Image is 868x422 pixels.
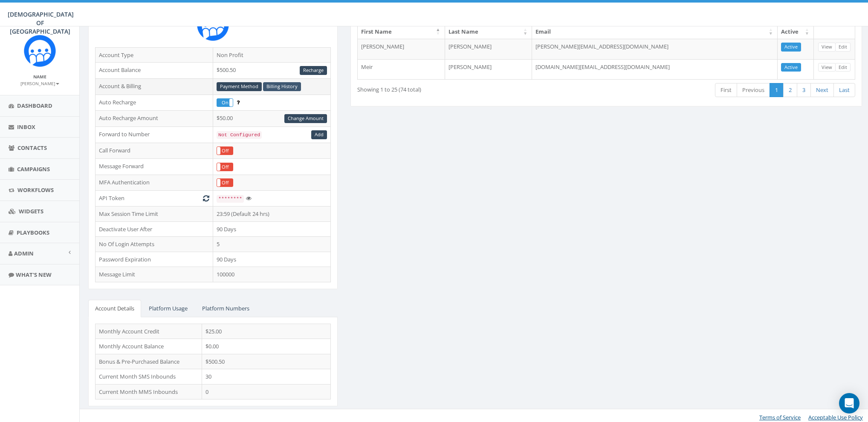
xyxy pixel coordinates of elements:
[358,24,445,39] th: First Name: activate to sort column descending
[797,83,811,97] a: 3
[445,39,532,59] td: [PERSON_NAME]
[17,144,47,152] span: Contacts
[95,221,213,237] td: Deactivate User After
[95,143,213,159] td: Call Forward
[213,267,330,282] td: 100000
[213,47,330,63] td: Non Profit
[217,163,233,171] div: OnOff
[95,78,213,95] td: Account & Billing
[839,393,859,413] div: Open Intercom Messenger
[17,229,49,236] span: Playbooks
[202,324,331,339] td: $25.00
[217,82,262,91] a: Payment Method
[213,207,330,222] td: 23:59 (Default 24 hrs)
[445,24,532,39] th: Last Name: activate to sort column ascending
[202,354,331,369] td: $500.50
[95,207,213,222] td: Max Session Time Limit
[202,384,331,399] td: 0
[217,178,233,187] div: OnOff
[781,43,801,52] a: Active
[217,99,233,106] label: On
[783,83,797,97] a: 2
[445,59,532,80] td: [PERSON_NAME]
[818,43,836,52] a: View
[17,102,52,109] span: Dashboard
[14,250,34,257] span: Admin
[95,354,202,369] td: Bonus & Pre-Purchased Balance
[33,74,46,80] small: Name
[213,252,330,267] td: 90 Days
[737,83,770,97] a: Previous
[358,39,445,59] td: [PERSON_NAME]
[17,123,35,131] span: Inbox
[88,300,141,317] a: Account Details
[357,82,557,94] div: Showing 1 to 25 (74 total)
[808,413,863,421] a: Acceptable Use Policy
[24,35,56,67] img: Rally_Corp_Icon.png
[8,10,74,35] span: [DEMOGRAPHIC_DATA] OF [GEOGRAPHIC_DATA]
[759,413,801,421] a: Terms of Service
[311,130,327,139] a: Add
[95,191,213,207] td: API Token
[213,63,330,79] td: $500.50
[95,369,202,385] td: Current Month SMS Inbounds
[263,82,301,91] a: Billing History
[217,98,233,107] div: OnOff
[95,339,202,354] td: Monthly Account Balance
[95,384,202,399] td: Current Month MMS Inbounds
[95,252,213,267] td: Password Expiration
[835,43,851,52] a: Edit
[778,24,814,39] th: Active: activate to sort column ascending
[217,179,233,187] label: Off
[202,369,331,385] td: 30
[781,63,801,72] a: Active
[213,221,330,237] td: 90 Days
[202,339,331,354] td: $0.00
[19,207,43,215] span: Widgets
[237,98,240,106] span: Enable to prevent campaign failure.
[95,47,213,63] td: Account Type
[95,95,213,111] td: Auto Recharge
[95,63,213,79] td: Account Balance
[284,114,327,123] a: Change Amount
[95,324,202,339] td: Monthly Account Credit
[20,79,59,87] a: [PERSON_NAME]
[95,267,213,282] td: Message Limit
[203,195,209,201] i: Generate New Token
[213,111,330,127] td: $50.00
[715,83,737,97] a: First
[17,186,54,194] span: Workflows
[532,59,778,80] td: [DOMAIN_NAME][EMAIL_ADDRESS][DOMAIN_NAME]
[195,300,256,317] a: Platform Numbers
[95,159,213,175] td: Message Forward
[217,146,233,155] div: OnOff
[95,111,213,127] td: Auto Recharge Amount
[142,300,194,317] a: Platform Usage
[810,83,834,97] a: Next
[358,59,445,80] td: Meir
[16,271,52,278] span: What's New
[20,80,59,86] small: [PERSON_NAME]
[95,175,213,191] td: MFA Authentication
[95,237,213,252] td: No Of Login Attempts
[95,126,213,143] td: Forward to Number
[835,63,851,72] a: Edit
[300,66,327,75] a: Recharge
[217,163,233,171] label: Off
[532,24,778,39] th: Email: activate to sort column ascending
[17,165,50,173] span: Campaigns
[217,131,262,139] code: Not Configured
[532,39,778,59] td: [PERSON_NAME][EMAIL_ADDRESS][DOMAIN_NAME]
[833,83,855,97] a: Last
[217,147,233,155] label: Off
[770,83,784,97] a: 1
[818,63,836,72] a: View
[213,237,330,252] td: 5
